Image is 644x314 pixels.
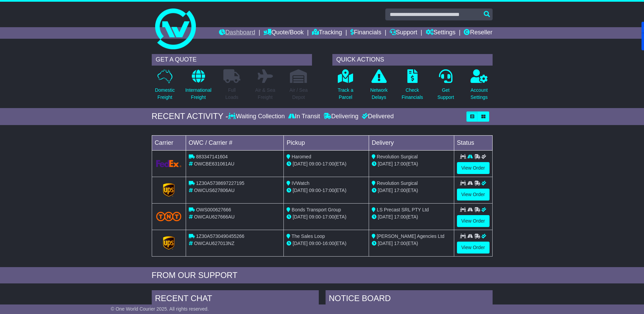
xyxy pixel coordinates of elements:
div: Waiting Collection [228,113,286,120]
div: - (ETA) [287,187,366,194]
div: QUICK ACTIONS [332,54,493,66]
p: Get Support [437,87,454,101]
a: View Order [457,189,490,200]
p: Air & Sea Freight [255,87,275,101]
div: (ETA) [372,187,451,194]
span: 09:00 [309,214,321,220]
span: [DATE] [293,241,308,246]
a: View Order [457,215,490,227]
span: [DATE] [378,214,393,220]
span: OWCAU627013NZ [194,241,234,246]
span: 17:00 [323,214,334,220]
a: View Order [457,242,490,254]
span: OWS000627666 [196,207,231,212]
a: View Order [457,162,490,174]
a: GetSupport [437,69,454,105]
span: Revolution Surgical [377,180,418,186]
span: LS Precast SRL PTY Ltd [377,207,429,212]
td: Pickup [284,135,369,150]
img: GetCarrierServiceLogo [156,160,182,167]
a: Quote/Book [263,27,303,39]
span: OWCAU627666AU [194,214,235,220]
span: OWCUS627806AU [194,188,235,193]
div: Delivered [360,113,394,120]
td: Delivery [369,135,454,150]
div: - (ETA) [287,213,366,221]
div: RECENT ACTIVITY - [152,111,228,121]
p: International Freight [185,87,211,101]
div: FROM OUR SUPPORT [152,271,493,280]
div: In Transit [287,113,322,120]
p: Account Settings [471,87,488,101]
span: [DATE] [378,161,393,167]
img: TNT_Domestic.png [156,212,182,221]
div: - (ETA) [287,240,366,247]
span: © One World Courier 2025. All rights reserved. [111,306,209,312]
a: Dashboard [219,27,255,39]
a: Financials [350,27,381,39]
div: - (ETA) [287,160,366,168]
span: Haromed [292,154,311,159]
a: Tracking [312,27,342,39]
span: 883347141604 [196,154,227,159]
span: [DATE] [293,161,308,167]
a: AccountSettings [470,69,488,105]
span: 16:00 [323,241,334,246]
span: 1Z30A5738697227195 [196,180,244,186]
div: GET A QUOTE [152,54,312,66]
span: 09:00 [309,161,321,167]
div: (ETA) [372,240,451,247]
p: Network Delays [370,87,387,101]
a: DomesticFreight [154,69,175,105]
img: GetCarrierServiceLogo [163,236,174,250]
span: 17:00 [394,188,406,193]
span: IVWatch [292,180,309,186]
span: 17:00 [394,161,406,167]
span: 17:00 [323,188,334,193]
p: Check Financials [402,87,423,101]
p: Domestic Freight [155,87,174,101]
span: 1Z30A5730490455266 [196,233,244,239]
a: NetworkDelays [370,69,388,105]
a: Reseller [464,27,492,39]
p: Full Loads [223,87,240,101]
td: Carrier [152,135,186,150]
div: RECENT CHAT [152,290,319,309]
td: OWC / Carrier # [186,135,284,150]
a: Support [390,27,417,39]
div: (ETA) [372,160,451,168]
a: Track aParcel [337,69,354,105]
div: Delivering [322,113,360,120]
span: OWCBE631061AU [194,161,234,167]
p: Track a Parcel [338,87,353,101]
a: InternationalFreight [185,69,212,105]
span: [DATE] [378,241,393,246]
span: [PERSON_NAME] Agencies Ltd [377,233,444,239]
img: GetCarrierServiceLogo [163,183,174,197]
td: Status [454,135,492,150]
div: (ETA) [372,213,451,221]
span: Revolution Surgical [377,154,418,159]
span: 17:00 [323,161,334,167]
span: 17:00 [394,241,406,246]
span: [DATE] [378,188,393,193]
span: Bonds Transport Group [292,207,341,212]
span: [DATE] [293,188,308,193]
span: [DATE] [293,214,308,220]
a: CheckFinancials [401,69,423,105]
span: The Sales Loop [292,233,325,239]
span: 17:00 [394,214,406,220]
p: Air / Sea Depot [290,87,308,101]
span: 09:00 [309,241,321,246]
div: NOTICE BOARD [326,290,493,309]
a: Settings [426,27,456,39]
span: 09:00 [309,188,321,193]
